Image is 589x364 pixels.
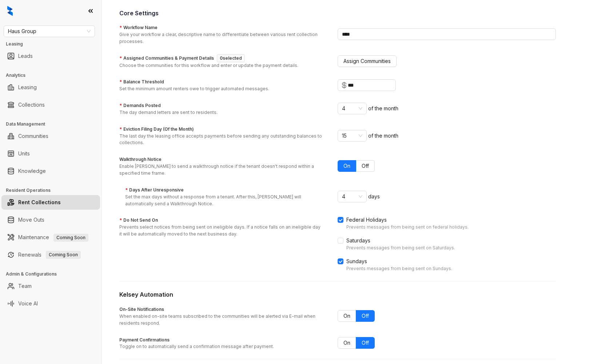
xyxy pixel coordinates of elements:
a: Leasing [18,80,37,95]
li: Voice AI [1,296,100,311]
div: Prevents messages from being sent on Sundays. [346,265,469,272]
span: Haus Group [8,26,91,37]
a: Move Outs [18,213,44,227]
li: Units [1,146,100,161]
p: Prevents select notices from being sent on ineligible days. If a notice falls on an ineligible da... [119,224,324,238]
span: Saturdays [343,237,373,245]
label: Walkthrough Notice [119,156,162,163]
img: logo [7,6,13,16]
a: Units [18,146,30,161]
label: Payment Confirmations [119,337,170,344]
p: Choose the communities for this workflow and enter or update the payment details. [119,62,298,69]
p: The day demand letters are sent to residents. [119,109,218,116]
li: Rent Collections [1,195,100,210]
a: RenewalsComing Soon [18,248,81,262]
span: of the month [368,132,398,139]
label: Assigned Communities & Payment Details [119,54,248,62]
h3: Data Management [6,121,102,127]
label: Eviction Filing Day (Of the Month) [119,126,194,133]
label: On-Site Notifications [119,306,164,313]
a: Voice AI [18,296,38,311]
p: When enabled on-site teams subscribed to the communities will be alerted via E-mail when resident... [119,313,324,327]
label: Workflow Name [119,24,158,31]
span: Sundays [343,257,370,265]
li: Move Outs [1,213,100,227]
li: Renewals [1,248,100,262]
a: Communities [18,129,48,143]
h3: Analytics [6,72,102,79]
div: Prevents messages from being sent on Saturdays. [346,245,469,252]
li: Knowledge [1,164,100,178]
div: Prevents messages from being sent on federal holidays. [346,224,469,231]
label: Do Not Send On [119,217,158,224]
h3: Admin & Configurations [6,271,102,277]
span: days [368,193,380,199]
a: Leads [18,49,33,63]
span: Off [362,340,369,346]
a: Rent Collections [18,195,61,210]
span: Coming Soon [53,234,88,242]
p: Toggle on to automatically send a confirmation message after payment. [119,343,274,350]
span: 15 [342,130,362,141]
h3: Core Settings [119,9,556,17]
span: 4 [342,191,362,202]
li: Leasing [1,80,100,95]
span: Off [362,163,369,169]
span: Coming Soon [46,251,81,259]
p: Enable [PERSON_NAME] to send a walkthrough notice if the tenant doesn't respond within a specifie... [119,163,324,177]
li: Leads [1,49,100,63]
li: Team [1,279,100,293]
span: 0 selected [217,54,245,62]
li: Maintenance [1,230,100,245]
span: Off [362,313,369,319]
h3: Kelsey Automation [119,290,556,299]
p: The last day the leasing office accepts payments before sending any outstanding balances to colle... [119,133,329,147]
span: Federal Holidays [343,216,390,224]
p: Set the minimum amount renters owe to trigger automated messages. [119,86,269,92]
a: Collections [18,98,45,112]
a: Team [18,279,32,293]
li: Communities [1,129,100,143]
a: Knowledge [18,164,46,178]
label: Days After Unresponsive [125,187,184,194]
span: of the month [368,105,398,111]
label: Balance Threshold [119,79,164,86]
span: On [343,313,350,319]
p: Give your workflow a clear, descriptive name to differentiate between various rent collection pro... [119,31,329,45]
span: On [343,163,350,169]
span: 4 [342,103,362,114]
p: Set the max days without a response from a tenant. After this, [PERSON_NAME] will automatically s... [125,194,329,207]
li: Collections [1,98,100,112]
span: On [343,340,350,346]
button: Assign Communities [338,55,397,67]
label: Demands Posted [119,102,161,109]
h3: Resident Operations [6,187,102,194]
h3: Leasing [6,41,102,47]
span: Assign Communities [343,57,391,65]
